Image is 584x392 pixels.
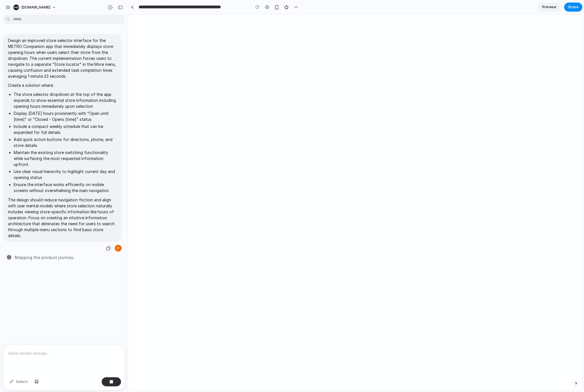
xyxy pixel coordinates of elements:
[8,197,116,239] p: The design should reduce navigation friction and align with user mental models where store select...
[14,110,116,122] li: Display [DATE] hours prominently with "Open until [time]" or "Closed - Opens [time]" status
[538,3,561,12] a: Preview
[8,37,116,79] p: Design an improved store selector interface for the METRO Companion app that immediately displays...
[564,3,582,12] button: Share
[14,149,116,167] li: Maintain the existing store switching functionality while surfacing the most requested informatio...
[542,4,556,10] span: Preview
[14,136,116,148] li: Add quick action buttons for directions, phone, and store details
[21,5,50,10] span: [DOMAIN_NAME]
[14,182,116,193] li: Ensure the interface works efficiently on mobile screens without overwhelming the main navigation
[11,3,59,12] button: [DOMAIN_NAME]
[14,123,116,135] li: Include a compact weekly schedule that can be expanded for full details
[568,4,579,10] span: Share
[14,168,116,180] li: Use clear visual hierarchy to highlight current day and opening status
[8,82,116,88] p: Create a solution where:
[15,254,75,260] span: Mapping the product journey ..
[14,91,116,109] li: The store selector dropdown at the top of the app expands to show essential store information inc...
